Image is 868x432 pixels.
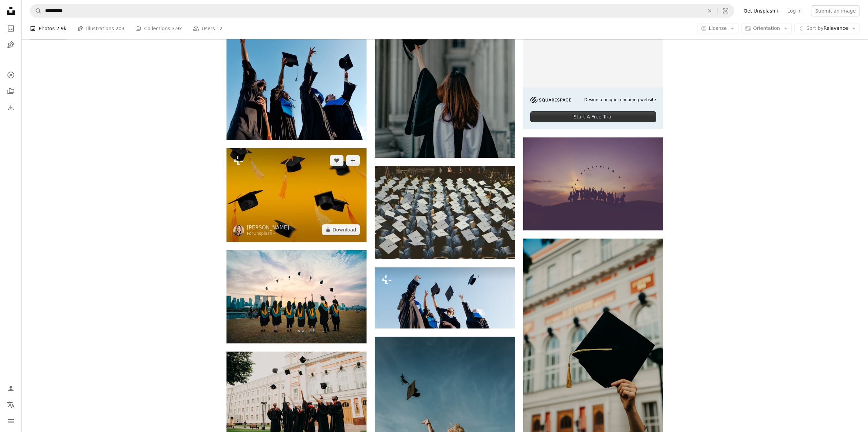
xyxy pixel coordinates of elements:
a: a woman in a graduation cap and gown [375,49,515,55]
a: Log in / Sign up [4,382,18,395]
a: View the photo by A. C. [226,41,367,47]
img: Go to Katelyn Perry's profile [233,225,244,236]
form: Find visuals sitewide [30,4,734,18]
span: Design a unique, engaging website [584,97,656,103]
img: blue and white academic hat [375,166,515,259]
img: silhouette of people standing on hill [523,137,663,230]
a: Users 12 [193,18,223,39]
img: file-1705255347840-230a6ab5bca9image [530,97,571,103]
span: Orientation [753,25,780,31]
span: 12 [216,25,222,32]
button: Search Unsplash [30,4,42,17]
span: Sort by [806,25,823,31]
a: Download History [4,101,18,114]
button: Menu [4,414,18,428]
a: Collections [4,84,18,98]
span: 3.9k [172,25,182,32]
button: Add to Collection [346,155,360,166]
a: Collections 3.9k [135,18,182,39]
button: Download [322,224,360,235]
span: Relevance [806,25,848,32]
a: person holding black academic hat [523,341,663,347]
div: For [247,231,289,237]
span: 203 [116,25,125,32]
button: License [697,23,739,34]
a: Photos [4,22,18,35]
div: Start A Free Trial [530,111,656,122]
a: a group of graduation caps and tassels flying in the air [226,192,367,198]
button: Clear [702,4,717,17]
span: License [709,25,727,31]
a: Explore [4,68,18,82]
a: Illustrations 203 [77,18,124,39]
a: a woman flying a kite in a blue sky [375,408,515,414]
a: people in black academic dress standing on green grass field during daytime [226,395,367,401]
a: Log in [783,5,806,16]
a: people throwing hats on air [226,294,367,300]
a: View the photo by A. C. [375,295,515,301]
img: a group of graduation caps and tassels flying in the air [226,148,367,242]
button: Language [4,398,18,412]
a: blue and white academic hat [375,209,515,215]
button: Orientation [741,23,792,34]
a: [PERSON_NAME] [247,224,289,231]
button: Visual search [717,4,734,17]
img: people throwing hats on air [226,250,367,343]
a: Illustrations [4,38,18,52]
a: Home — Unsplash [4,4,18,19]
a: silhouette of people standing on hill [523,181,663,187]
a: Get Unsplash+ [739,5,783,16]
button: Sort byRelevance [794,23,860,34]
button: Like [330,155,343,166]
img: premium_photo-1713296254777-0a89f05dcb60 [375,267,515,328]
button: Submit an image [811,5,860,16]
a: Unsplash+ [253,231,276,236]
